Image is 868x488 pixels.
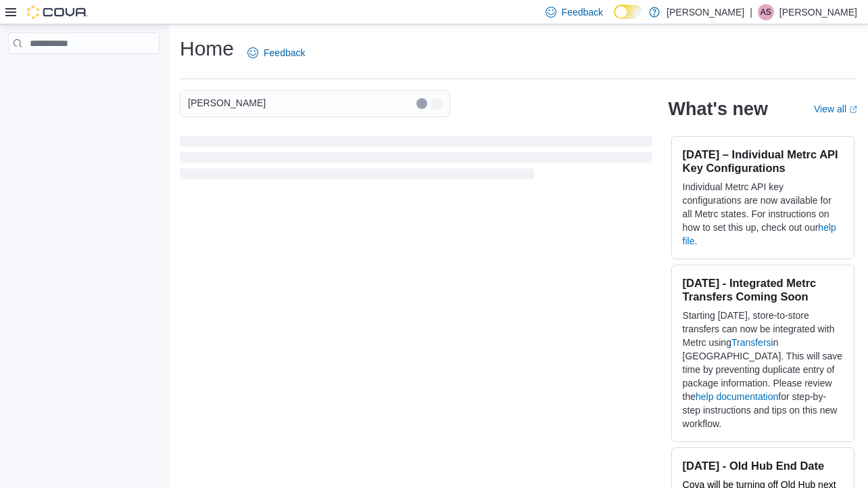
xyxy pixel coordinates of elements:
[683,148,843,175] h3: [DATE] – Individual Metrc API Key Configurations
[814,104,857,114] a: View allExternal link
[180,35,234,62] h1: Home
[614,5,642,19] input: Dark Mode
[683,222,836,246] a: help file
[188,95,266,111] span: [PERSON_NAME]
[779,4,857,20] p: [PERSON_NAME]
[750,4,752,20] p: |
[416,98,427,109] button: Clear input
[669,98,768,120] h2: What's new
[27,5,88,19] img: Cova
[614,19,614,20] span: Dark Mode
[683,276,843,303] h3: [DATE] - Integrated Metrc Transfers Coming Soon
[683,309,843,430] p: Starting [DATE], store-to-store transfers can now be integrated with Metrc using in [GEOGRAPHIC_D...
[683,459,843,472] h3: [DATE] - Old Hub End Date
[180,139,652,182] span: Loading
[8,57,160,89] nav: Complex example
[264,46,305,60] span: Feedback
[761,4,771,20] span: AS
[696,391,778,402] a: help documentation
[242,39,310,66] a: Feedback
[683,180,843,248] p: Individual Metrc API key configurations are now available for all Metrc states. For instructions ...
[849,106,857,114] svg: External link
[758,4,774,20] div: Andy Shivkumar
[667,4,744,20] p: [PERSON_NAME]
[562,5,603,19] span: Feedback
[731,337,771,348] a: Transfers
[431,98,442,109] button: Open list of options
